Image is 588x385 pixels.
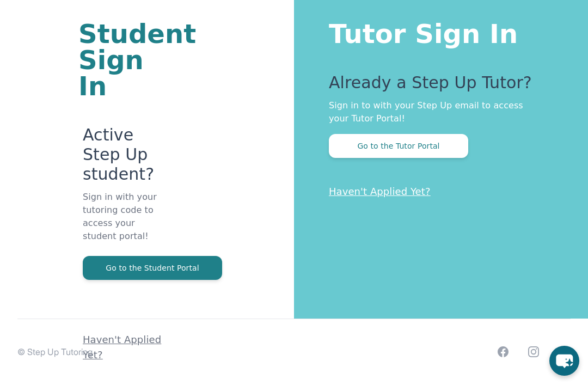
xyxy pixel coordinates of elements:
[83,334,161,361] a: Haven't Applied Yet?
[549,346,579,376] button: chat-button
[83,126,163,191] p: Active Step Up student?
[329,17,544,47] h1: Tutor Sign In
[329,135,468,158] button: Go to the Tutor Portal
[83,263,222,273] a: Go to the Student Portal
[83,256,222,280] button: Go to the Student Portal
[329,186,431,198] a: Haven't Applied Yet?
[329,100,544,126] p: Sign in to with your Step Up email to access your Tutor Portal!
[78,21,163,100] h1: Student Sign In
[329,141,468,151] a: Go to the Tutor Portal
[329,74,544,100] p: Already a Step Up Tutor?
[17,346,93,359] p: © Step Up Tutoring
[83,191,163,256] p: Sign in with your tutoring code to access your student portal!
